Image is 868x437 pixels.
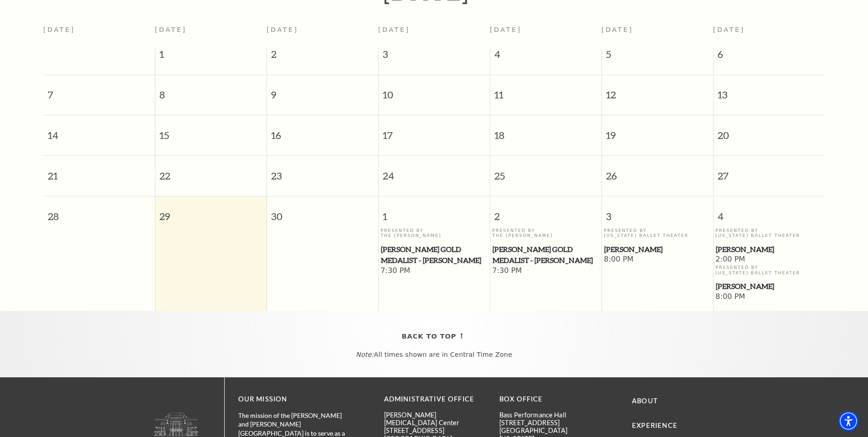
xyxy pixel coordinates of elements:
[490,156,601,187] span: 25
[715,292,822,302] span: 8:00 PM
[43,75,155,107] span: 7
[155,26,187,33] span: [DATE]
[602,75,713,107] span: 12
[713,26,745,33] span: [DATE]
[379,75,490,107] span: 10
[267,47,378,66] span: 2
[43,115,155,147] span: 14
[714,75,825,107] span: 13
[267,26,298,33] span: [DATE]
[602,115,713,147] span: 19
[238,394,352,405] p: OUR MISSION
[604,244,710,255] span: [PERSON_NAME]
[715,228,822,238] p: Presented By [US_STATE] Ballet Theater
[604,228,711,238] p: Presented By [US_STATE] Ballet Theater
[838,411,858,431] div: Accessibility Menu
[490,47,601,66] span: 4
[715,265,822,275] p: Presented By [US_STATE] Ballet Theater
[492,228,599,238] p: Presented By The [PERSON_NAME]
[499,419,601,427] p: [STREET_ADDRESS]
[632,422,678,429] a: Experience
[604,255,711,265] span: 8:00 PM
[379,115,490,147] span: 17
[384,394,486,405] p: Administrative Office
[714,47,825,66] span: 6
[714,196,825,228] span: 4
[43,156,155,187] span: 21
[714,156,825,187] span: 27
[43,21,155,47] th: [DATE]
[267,115,378,147] span: 16
[714,115,825,147] span: 20
[602,156,713,187] span: 26
[155,196,267,228] span: 29
[384,427,486,434] p: [STREET_ADDRESS]
[715,255,822,265] span: 2:00 PM
[381,244,487,266] span: [PERSON_NAME] Gold Medalist - [PERSON_NAME]
[155,156,267,187] span: 22
[43,196,155,228] span: 28
[155,75,267,107] span: 8
[267,75,378,107] span: 9
[9,351,859,359] p: All times shown are in Central Time Zone
[380,228,488,238] p: Presented By The [PERSON_NAME]
[490,75,601,107] span: 11
[379,196,490,228] span: 1
[490,115,601,147] span: 18
[499,411,601,419] p: Bass Performance Hall
[402,331,457,342] span: Back To Top
[632,397,658,405] a: About
[356,351,374,358] em: Note:
[384,411,486,427] p: [PERSON_NAME][MEDICAL_DATA] Center
[378,26,410,33] span: [DATE]
[267,196,378,228] span: 30
[499,394,601,405] p: BOX OFFICE
[602,47,713,66] span: 5
[492,266,599,276] span: 7:30 PM
[155,115,267,147] span: 15
[490,196,601,228] span: 2
[716,244,822,255] span: [PERSON_NAME]
[493,244,599,266] span: [PERSON_NAME] Gold Medalist - [PERSON_NAME]
[379,47,490,66] span: 3
[601,26,633,33] span: [DATE]
[490,26,522,33] span: [DATE]
[155,47,267,66] span: 1
[716,281,822,292] span: [PERSON_NAME]
[380,266,488,276] span: 7:30 PM
[267,156,378,187] span: 23
[379,156,490,187] span: 24
[602,196,713,228] span: 3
